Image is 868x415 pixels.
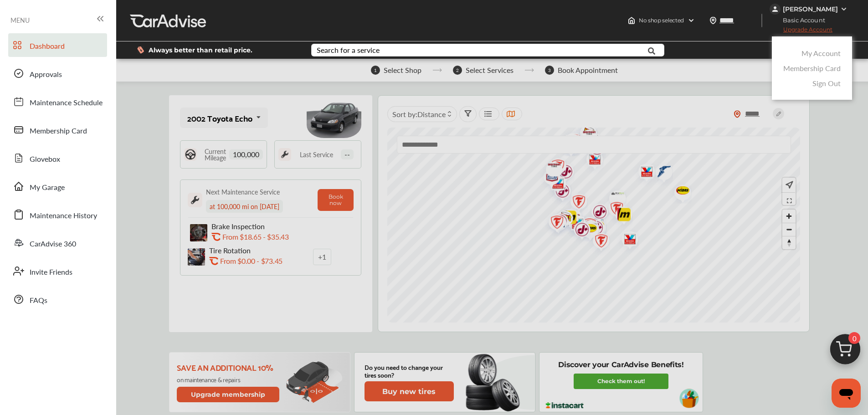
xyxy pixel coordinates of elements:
[848,332,860,344] span: 0
[8,174,107,198] a: My Garage
[10,16,30,24] span: MENU
[8,61,107,85] a: Approvals
[823,330,867,374] img: cart_icon.3d0951e8.svg
[8,287,107,311] a: FAQs
[801,48,841,58] a: My Account
[8,203,107,226] a: Maintenance History
[8,259,107,283] a: Invite Friends
[8,146,107,170] a: Glovebox
[783,63,841,73] a: Membership Card
[30,295,47,307] span: FAQs
[8,90,107,113] a: Maintenance Schedule
[149,47,252,53] span: Always better than retail price.
[8,33,107,57] a: Dashboard
[30,41,65,52] span: Dashboard
[137,46,144,54] img: dollor_label_vector.a70140d1.svg
[30,97,103,109] span: Maintenance Schedule
[30,182,65,194] span: My Garage
[30,69,62,81] span: Approvals
[832,379,861,408] iframe: Button to launch messaging window
[30,238,76,250] span: CarAdvise 360
[30,266,72,278] span: Invite Friends
[30,154,60,165] span: Glovebox
[812,78,841,88] a: Sign Out
[8,231,107,255] a: CarAdvise 360
[30,210,97,222] span: Maintenance History
[8,118,107,142] a: Membership Card
[317,46,380,54] div: Search for a service
[30,125,87,137] span: Membership Card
